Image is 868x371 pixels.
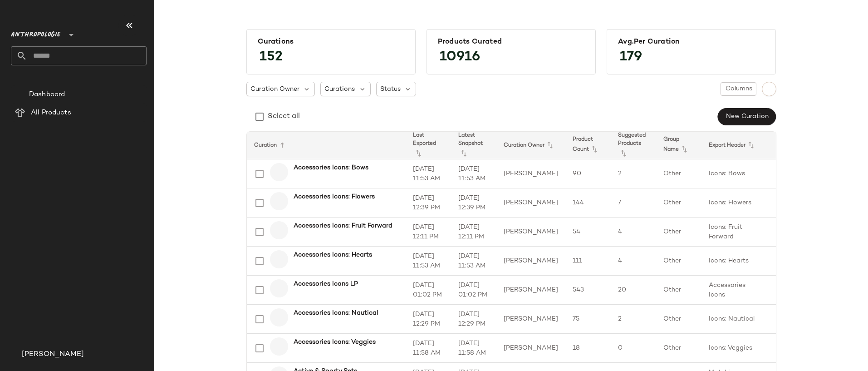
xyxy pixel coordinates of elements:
[294,308,378,318] b: Accessories Icons: Nautical
[247,132,406,159] th: Curation
[565,334,611,363] td: 18
[496,132,565,159] th: Curation Owner
[406,188,451,218] td: [DATE] 12:39 PM
[611,247,656,276] td: 4
[451,276,496,305] td: [DATE] 01:02 PM
[406,305,451,334] td: [DATE] 12:29 PM
[451,334,496,363] td: [DATE] 11:58 AM
[496,247,565,276] td: [PERSON_NAME]
[250,84,299,94] span: Curation Owner
[565,159,611,188] td: 90
[565,276,611,305] td: 543
[406,276,451,305] td: [DATE] 01:02 PM
[656,132,701,159] th: Group Name
[496,159,565,188] td: [PERSON_NAME]
[406,159,451,188] td: [DATE] 11:53 AM
[656,188,701,218] td: Other
[611,132,656,159] th: Suggested Products
[725,113,768,120] span: New Curation
[701,188,770,218] td: Icons: Flowers
[294,163,368,173] b: Accessories Icons: Bows
[29,89,65,100] span: Dashboard
[656,305,701,334] td: Other
[258,38,404,46] div: Curations
[438,38,584,46] div: Products Curated
[701,218,770,247] td: Icons: Fruit Forward
[656,159,701,188] td: Other
[22,349,84,360] span: [PERSON_NAME]
[611,276,656,305] td: 20
[496,334,565,363] td: [PERSON_NAME]
[451,305,496,334] td: [DATE] 12:29 PM
[380,84,401,94] span: Status
[496,188,565,218] td: [PERSON_NAME]
[31,108,71,118] span: All Products
[611,188,656,218] td: 7
[496,305,565,334] td: [PERSON_NAME]
[717,108,776,125] button: New Curation
[656,334,701,363] td: Other
[611,305,656,334] td: 2
[770,132,854,159] th: Export Meta Title
[770,276,854,305] td: Icon Accessories: Fruits, Fish & More
[268,111,300,122] div: Select all
[770,305,854,334] td: Icons: Nautical
[565,188,611,218] td: 144
[451,247,496,276] td: [DATE] 11:53 AM
[294,192,375,202] b: Accessories Icons: Flowers
[701,132,770,159] th: Export Header
[451,132,496,159] th: Latest Snapshot
[324,84,355,94] span: Curations
[701,334,770,363] td: Icons: Veggies
[770,334,854,363] td: Icons: Veggies
[451,159,496,188] td: [DATE] 11:53 AM
[406,132,451,159] th: Last Exported
[294,221,392,231] b: Accessories Icons: Fruit Forward
[451,188,496,218] td: [DATE] 12:39 PM
[770,218,854,247] td: Icons: Fruit Forward
[725,85,752,93] span: Columns
[770,247,854,276] td: Icons: Hearts
[565,247,611,276] td: 111
[701,276,770,305] td: Accessories Icons
[406,218,451,247] td: [DATE] 12:11 PM
[496,218,565,247] td: [PERSON_NAME]
[656,247,701,276] td: Other
[565,132,611,159] th: Product Count
[611,41,651,74] span: 179
[565,305,611,334] td: 75
[656,218,701,247] td: Other
[11,25,60,41] span: Anthropologie
[294,337,376,347] b: Accessories Icons: Veggies
[770,159,854,188] td: Icons: Bows
[701,159,770,188] td: Icons: Bows
[721,82,756,96] button: Columns
[656,276,701,305] td: Other
[618,38,765,46] div: Avg.per Curation
[565,218,611,247] td: 54
[496,276,565,305] td: [PERSON_NAME]
[770,188,854,218] td: Icons: Flowers
[406,247,451,276] td: [DATE] 11:53 AM
[250,41,292,74] span: 152
[294,250,372,260] b: Accessories Icons: Hearts
[431,41,489,74] span: 10916
[451,218,496,247] td: [DATE] 12:11 PM
[701,305,770,334] td: Icons: Nautical
[611,218,656,247] td: 4
[701,247,770,276] td: Icons: Hearts
[611,334,656,363] td: 0
[611,159,656,188] td: 2
[406,334,451,363] td: [DATE] 11:58 AM
[294,279,358,289] b: Accessories Icons LP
